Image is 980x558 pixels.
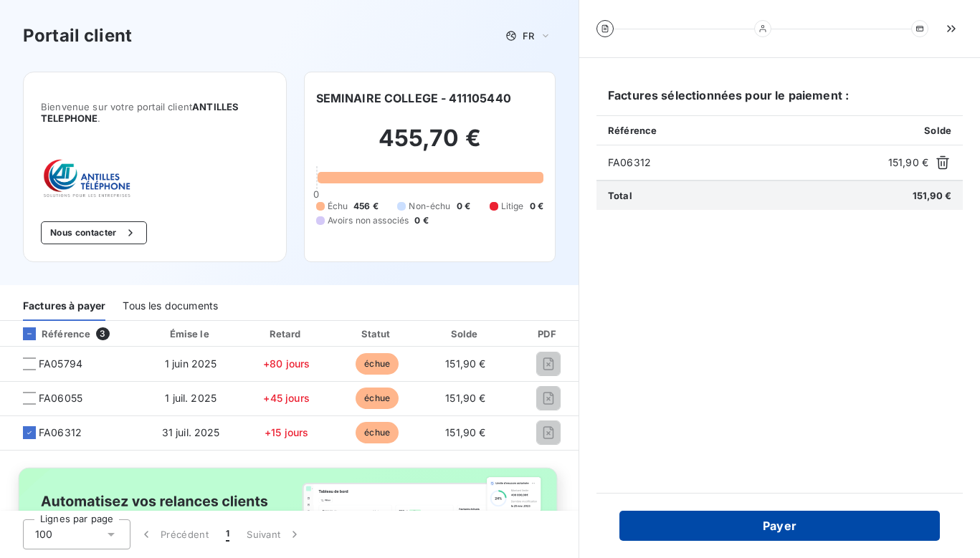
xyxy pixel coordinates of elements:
[512,327,584,341] div: PDF
[39,425,82,440] span: FA06312
[217,519,238,549] button: 1
[888,155,928,170] span: 151,90 €
[165,357,217,370] span: 1 juin 2025
[162,426,220,438] span: 31 juil. 2025
[608,125,657,136] span: Référence
[39,391,82,405] span: FA06055
[608,190,632,201] span: Total
[316,90,511,107] h6: SEMINAIRE COLLEGE - 411105440
[445,426,485,438] span: 151,90 €
[144,327,238,341] div: Émise le
[313,188,319,200] span: 0
[41,101,269,124] span: Bienvenue sur votre portail client .
[445,392,485,404] span: 151,90 €
[608,155,883,170] span: FA06312
[263,392,309,404] span: +45 jours
[226,527,229,542] span: 1
[356,353,399,375] span: échue
[924,125,951,136] span: Solde
[41,158,133,198] img: Company logo
[619,511,940,541] button: Payer
[356,422,399,443] span: échue
[41,101,239,124] span: ANTILLES TELEPHONE
[23,291,105,321] div: Factures à payer
[130,519,217,549] button: Précédent
[35,527,52,542] span: 100
[39,357,82,371] span: FA05794
[23,23,132,49] h3: Portail client
[596,87,963,115] h6: Factures sélectionnées pour le paiement :
[328,200,348,213] span: Échu
[501,200,524,213] span: Litige
[165,392,217,404] span: 1 juil. 2025
[530,200,543,213] span: 0 €
[11,327,90,340] div: Référence
[353,200,379,213] span: 456 €
[316,124,544,167] h2: 455,70 €
[41,221,147,244] button: Nous contacter
[425,327,507,341] div: Solde
[414,214,428,227] span: 0 €
[328,214,409,227] span: Avoirs non associés
[96,327,109,340] span: 3
[123,291,218,321] div: Tous les documents
[263,357,310,370] span: +80 jours
[238,519,310,549] button: Suivant
[409,200,450,213] span: Non-échu
[913,190,951,201] span: 151,90 €
[356,388,399,409] span: échue
[244,327,330,341] div: Retard
[457,200,470,213] span: 0 €
[336,327,419,341] div: Statut
[523,30,534,42] span: FR
[265,426,308,438] span: +15 jours
[445,357,485,370] span: 151,90 €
